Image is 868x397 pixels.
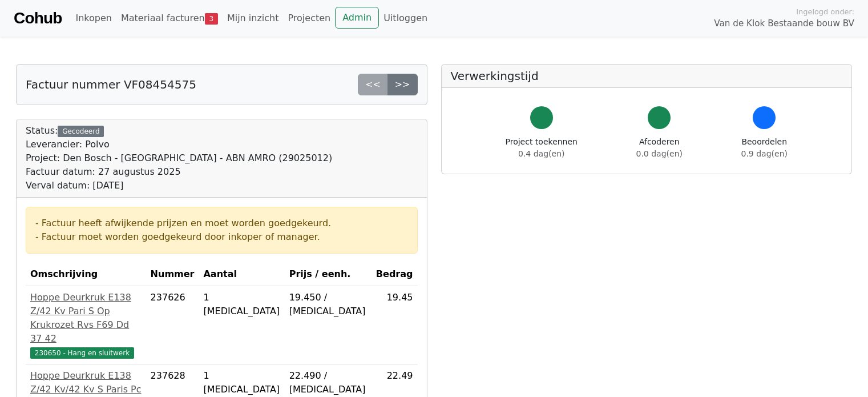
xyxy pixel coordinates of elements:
div: Leverancier: Polvo [26,138,332,151]
th: Aantal [199,263,284,286]
h5: Verwerkingstijd [451,69,843,83]
th: Bedrag [372,263,418,286]
a: Projecten [283,7,335,30]
td: 237626 [146,286,199,364]
th: Omschrijving [26,263,146,286]
div: 19.450 / [MEDICAL_DATA] [289,291,367,318]
span: 0.0 dag(en) [636,149,683,158]
span: 0.9 dag(en) [741,149,788,158]
div: - Factuur moet worden goedgekeurd door inkoper of manager. [35,230,408,244]
div: Status: [26,124,332,193]
div: Project: Den Bosch - [GEOGRAPHIC_DATA] - ABN AMRO (29025012) [26,151,332,165]
a: Cohub [14,5,62,32]
span: 230650 - Hang en sluitwerk [30,347,134,359]
a: Hoppe Deurkruk E138 Z/42 Kv Pari S Op Krukrozet Rvs F69 Dd 37 42230650 - Hang en sluitwerk [30,291,142,359]
div: Project toekennen [506,136,578,160]
td: 19.45 [372,286,418,364]
div: - Factuur heeft afwijkende prijzen en moet worden goedgekeurd. [35,216,408,230]
span: Van de Klok Bestaande bouw BV [714,17,854,30]
div: 22.490 / [MEDICAL_DATA] [289,369,367,396]
a: Uitloggen [379,7,432,30]
a: Mijn inzicht [223,7,284,30]
div: Gecodeerd [58,126,104,137]
a: Materiaal facturen3 [116,7,223,30]
th: Prijs / eenh. [285,263,372,286]
th: Nummer [146,263,199,286]
div: 1 [MEDICAL_DATA] [203,291,280,318]
span: 3 [205,13,218,25]
div: Verval datum: [DATE] [26,179,332,193]
span: 0.4 dag(en) [518,149,564,158]
span: Ingelogd onder: [796,6,854,17]
div: 1 [MEDICAL_DATA] [203,369,280,396]
div: Beoordelen [741,136,788,160]
div: Hoppe Deurkruk E138 Z/42 Kv Pari S Op Krukrozet Rvs F69 Dd 37 42 [30,291,142,346]
a: Inkopen [71,7,116,30]
a: Admin [335,7,379,29]
h5: Factuur nummer VF08454575 [26,78,196,91]
div: Afcoderen [636,136,683,160]
div: Factuur datum: 27 augustus 2025 [26,165,332,179]
a: >> [387,74,418,95]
